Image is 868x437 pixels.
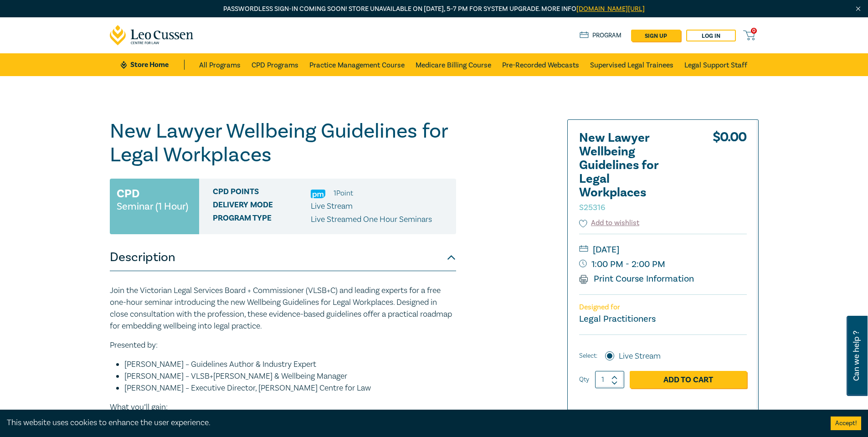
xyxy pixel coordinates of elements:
[311,201,353,211] span: Live Stream
[630,371,747,388] a: Add to Cart
[416,53,491,76] a: Medicare Billing Course
[579,202,605,213] small: S25316
[831,416,861,430] button: Accept cookies
[502,53,579,76] a: Pre-Recorded Webcasts
[579,313,656,325] small: Legal Practitioners
[580,31,622,41] a: Program
[579,242,747,257] small: [DATE]
[595,371,624,388] input: 1
[713,131,747,218] div: $ 0.00
[579,218,640,228] button: Add to wishlist
[124,359,456,370] li: [PERSON_NAME] – Guidelines Author & Industry Expert
[579,273,694,285] a: Print Course Information
[631,30,681,41] a: sign up
[686,30,736,41] a: Log in
[590,53,673,76] a: Supervised Legal Trainees
[110,119,456,167] h1: New Lawyer Wellbeing Guidelines for Legal Workplaces
[110,401,456,413] p: What you’ll gain:
[852,321,861,391] span: Can we help ?
[579,351,597,361] span: Select:
[579,303,747,312] p: Designed for
[7,417,817,429] div: This website uses cookies to enhance the user experience.
[117,185,139,202] h3: CPD
[579,257,747,272] small: 1:00 PM - 2:00 PM
[213,187,311,199] span: CPD Points
[199,53,241,76] a: All Programs
[619,350,661,362] label: Live Stream
[854,5,862,13] img: Close
[311,214,432,226] p: Live Streamed One Hour Seminars
[579,131,679,213] h2: New Lawyer Wellbeing Guidelines for Legal Workplaces
[121,60,184,70] a: Store Home
[117,202,188,211] small: Seminar (1 Hour)
[309,53,405,76] a: Practice Management Course
[579,375,589,385] label: Qty
[110,285,456,332] p: Join the Victorian Legal Services Board + Commissioner (VLSB+C) and leading experts for a free on...
[213,214,311,226] span: Program type
[751,28,757,34] span: 0
[684,53,747,76] a: Legal Support Staff
[334,187,353,199] li: 1 Point
[124,382,456,394] li: [PERSON_NAME] – Executive Director, [PERSON_NAME] Centre for Law
[311,190,325,198] img: Practice Management & Business Skills
[252,53,298,76] a: CPD Programs
[110,339,456,351] p: Presented by:
[110,4,759,14] p: Passwordless sign-in coming soon! Store unavailable on [DATE], 5–7 PM for system upgrade. More info
[110,244,456,271] button: Description
[124,370,456,382] li: [PERSON_NAME] – VLSB+[PERSON_NAME] & Wellbeing Manager
[213,201,311,212] span: Delivery Mode
[576,5,645,13] a: [DOMAIN_NAME][URL]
